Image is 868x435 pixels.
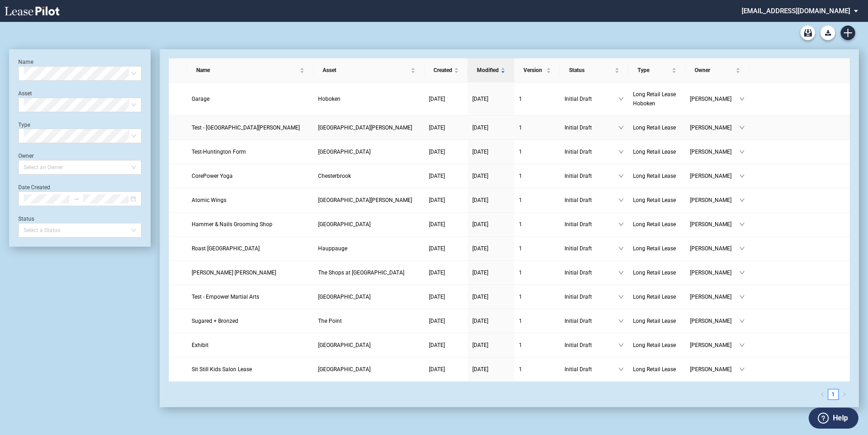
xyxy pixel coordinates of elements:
span: 1 [519,366,522,373]
span: [DATE] [472,197,488,203]
span: Name [196,66,298,75]
span: [DATE] [429,197,445,203]
a: The Shops at [GEOGRAPHIC_DATA] [318,268,420,277]
span: Initial Draft [565,365,618,374]
span: Huntington Shopping Center [318,149,371,155]
a: Create new document [841,26,855,40]
span: Long Retail Lease [633,342,676,348]
a: [DATE] [429,268,463,277]
a: Long Retail Lease [633,292,681,301]
a: Roast [GEOGRAPHIC_DATA] [192,244,309,253]
span: Initial Draft [565,220,618,229]
a: Long Retail Lease [633,123,681,132]
span: [DATE] [472,149,488,155]
a: Long Retail Lease [633,196,681,205]
a: [GEOGRAPHIC_DATA][PERSON_NAME] [318,196,420,205]
span: down [739,342,745,348]
span: Hammer & Nails Grooming Shop [192,221,272,228]
label: Status [18,216,34,222]
span: down [739,246,745,251]
span: down [618,246,624,251]
a: Test-Huntington Form [192,147,309,156]
a: [DATE] [429,94,463,104]
span: Long Retail Lease [633,245,676,252]
span: Type [638,66,670,75]
span: [DATE] [472,269,488,276]
span: [DATE] [429,221,445,228]
span: Linden Square [318,366,371,373]
label: Asset [18,90,32,97]
th: Modified [468,58,514,83]
span: Modified [477,66,499,75]
a: 1 [519,220,555,229]
span: CorePower Yoga [192,173,233,179]
a: [DATE] [429,365,463,374]
span: 1 [519,294,522,300]
span: [PERSON_NAME] [690,316,739,326]
span: Garage [192,96,209,102]
span: swap-right [73,196,79,202]
span: [DATE] [429,245,445,252]
label: Name [18,59,33,65]
a: [GEOGRAPHIC_DATA] [318,292,420,301]
a: [DATE] [472,94,510,104]
span: down [739,367,745,372]
span: down [739,294,745,300]
span: [DATE] [472,366,488,373]
span: [DATE] [429,96,445,102]
span: Long Retail Lease [633,173,676,179]
span: to [73,196,79,202]
span: Exhibit [192,342,209,348]
span: Long Retail Lease [633,221,676,228]
a: 1 [519,365,555,374]
span: 1 [519,342,522,348]
a: Chesterbrook [318,171,420,181]
a: Long Retail Lease [633,341,681,350]
span: down [739,125,745,130]
a: 1 [519,341,555,350]
li: Previous Page [817,389,828,400]
span: down [618,222,624,227]
md-menu: Download Blank Form List [818,26,838,40]
a: The Point [318,316,420,326]
a: [DATE] [429,171,463,181]
span: 1 [519,245,522,252]
a: [GEOGRAPHIC_DATA][PERSON_NAME] [318,123,420,132]
span: Initial Draft [565,244,618,253]
span: Initial Draft [565,316,618,326]
span: [PERSON_NAME] [690,94,739,104]
li: 1 [828,389,839,400]
span: Huntington Shopping Center [318,221,371,228]
a: 1 [519,171,555,181]
th: Owner [685,58,749,83]
span: left [820,392,825,397]
span: down [618,367,624,372]
a: Hammer & Nails Grooming Shop [192,220,309,229]
span: Initial Draft [565,268,618,277]
a: 1 [519,292,555,301]
span: Initial Draft [565,123,618,132]
a: 1 [519,196,555,205]
a: [DATE] [472,292,510,301]
th: Type [628,58,685,83]
span: Status [569,66,613,75]
span: Test-Huntington Form [192,149,246,155]
span: Initial Draft [565,341,618,350]
a: [DATE] [472,341,510,350]
span: Initial Draft [565,196,618,205]
span: down [739,197,745,203]
span: Fresh Meadows Place West [318,197,412,203]
span: Initial Draft [565,292,618,301]
span: Test - Empower Martial Arts [192,294,259,300]
span: down [739,222,745,227]
span: Roast Sandwich House [192,245,260,252]
span: Asset [323,66,409,75]
span: 1 [519,173,522,179]
span: Initial Draft [565,147,618,156]
span: down [739,173,745,179]
span: 1 [519,221,522,228]
a: [DATE] [472,123,510,132]
span: Long Retail Lease [633,318,676,324]
span: [DATE] [472,124,488,131]
th: Status [560,58,628,83]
